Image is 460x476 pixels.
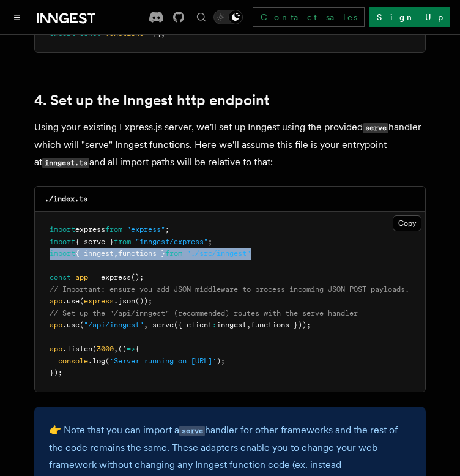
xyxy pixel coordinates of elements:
[118,344,127,353] span: ()
[62,321,80,329] span: .use
[62,344,92,353] span: .listen
[217,321,247,329] span: inngest
[50,225,75,234] span: import
[50,321,62,329] span: app
[45,195,87,203] code: ./index.ts
[58,357,88,365] span: console
[363,123,388,133] code: serve
[34,92,270,109] a: 4. Set up the Inngest http endpoint
[152,29,165,38] span: [];
[213,10,243,24] button: Toggle dark mode
[50,237,75,246] span: import
[194,10,209,24] button: Find something...
[165,225,169,234] span: ;
[105,225,122,234] span: from
[75,273,88,281] span: app
[50,285,409,294] span: // Important: ensure you add JSON middleware to process incoming JSON POST payloads.
[135,297,152,305] span: ());
[101,273,131,281] span: express
[50,368,62,377] span: });
[114,249,118,258] span: ,
[114,297,135,305] span: .json
[127,344,135,353] span: =>
[50,29,75,38] span: export
[212,321,217,329] span: :
[92,273,97,281] span: =
[109,357,217,365] span: 'Server running on [URL]'
[50,297,62,305] span: app
[105,357,109,365] span: (
[127,225,165,234] span: "express"
[114,344,118,353] span: ,
[97,344,114,353] span: 3000
[393,215,421,231] button: Copy
[80,29,101,38] span: const
[84,321,144,329] span: "/api/inngest"
[253,7,365,27] a: Contact sales
[251,321,311,329] span: functions }));
[88,357,105,365] span: .log
[50,249,75,258] span: import
[50,273,71,281] span: const
[34,119,426,171] p: Using your existing Express.js server, we'll set up Inngest using the provided handler which will...
[105,29,144,38] span: functions
[144,321,148,329] span: ,
[165,249,182,258] span: from
[80,321,84,329] span: (
[114,237,131,246] span: from
[118,249,165,258] span: functions }
[247,321,251,329] span: ,
[131,273,144,281] span: ();
[369,7,450,27] a: Sign Up
[10,10,24,24] button: Toggle navigation
[80,297,84,305] span: (
[135,344,139,353] span: {
[217,357,225,365] span: );
[179,426,205,436] code: serve
[92,344,97,353] span: (
[179,424,205,436] a: serve
[75,249,114,258] span: { inngest
[174,321,212,329] span: ({ client
[50,344,62,353] span: app
[187,249,251,258] span: "./src/inngest"
[75,237,114,246] span: { serve }
[135,237,208,246] span: "inngest/express"
[152,321,174,329] span: serve
[62,297,80,305] span: .use
[208,237,212,246] span: ;
[148,29,152,38] span: =
[42,158,89,168] code: inngest.ts
[84,297,114,305] span: express
[50,309,358,318] span: // Set up the "/api/inngest" (recommended) routes with the serve handler
[75,225,105,234] span: express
